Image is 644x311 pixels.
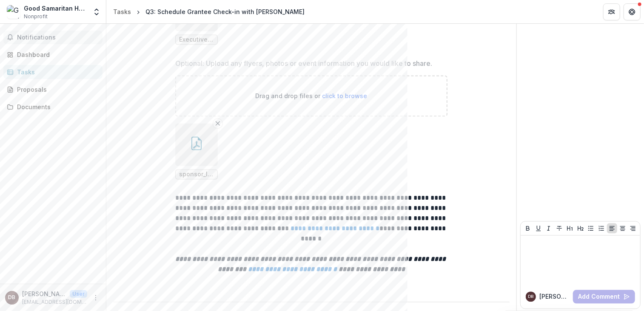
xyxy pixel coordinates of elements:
span: Notifications [17,34,99,41]
p: [EMAIL_ADDRESS][DOMAIN_NAME] [22,298,87,306]
button: Bullet List [586,223,596,233]
button: Align Center [618,223,628,233]
button: Heading 1 [565,223,575,233]
a: Tasks [3,65,103,79]
a: Documents [3,100,103,114]
div: Tasks [17,68,96,76]
span: Nonprofit [24,13,48,20]
div: Documents [17,102,96,111]
div: Debi Berk [528,294,534,299]
button: Strike [554,223,564,233]
button: Open entity switcher [91,3,103,20]
button: Notifications [3,31,103,44]
button: Bold [523,223,533,233]
button: Underline [533,223,544,233]
div: Remove Filesponsor_letter2025_final.pdf [175,123,218,179]
nav: breadcrumb [110,6,308,18]
div: Q3: Schedule Grantee Check-in with [PERSON_NAME] [145,7,305,16]
div: Debi Berk [9,295,16,300]
p: [PERSON_NAME] [22,289,66,298]
span: Executive Director statistics for Aug board meeting.xlsx [179,36,214,43]
a: Tasks [110,6,134,18]
p: [PERSON_NAME] B [539,292,570,301]
button: Partners [603,3,620,20]
button: Italicize [544,223,554,233]
button: Get Help [624,3,641,20]
div: Tasks [113,7,131,16]
button: More [91,293,101,303]
div: Proposals [17,85,96,94]
p: Optional: Upload any flyers, photos or event information you would like to share. [175,58,432,68]
a: Proposals [3,82,103,96]
button: Align Right [628,223,638,233]
button: Ordered List [596,223,607,233]
button: Add Comment [573,290,635,303]
div: Dashboard [17,50,96,59]
button: Heading 2 [576,223,586,233]
span: sponsor_letter2025_final.pdf [179,171,214,178]
p: Drag and drop files or [256,91,368,100]
span: click to browse [322,92,368,99]
a: Dashboard [3,48,103,62]
button: Remove File [213,118,223,128]
p: User [70,290,87,298]
img: Good Samaritan Health Services Inc [7,5,20,19]
div: Good Samaritan Health Services Inc [24,4,87,13]
button: Align Left [607,223,617,233]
